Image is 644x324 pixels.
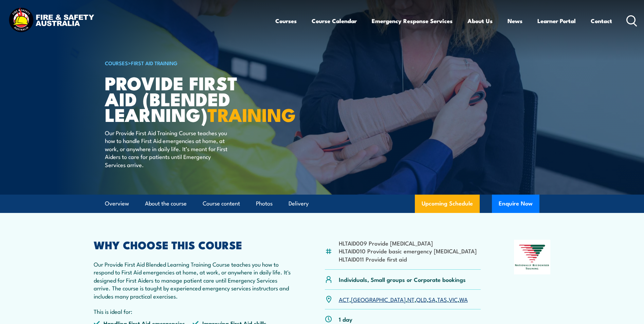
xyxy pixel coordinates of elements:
h2: WHY CHOOSE THIS COURSE [94,240,292,249]
a: [GEOGRAPHIC_DATA] [351,295,406,303]
a: Course Calendar [312,12,357,30]
a: News [508,12,522,30]
a: Courses [275,12,297,30]
h1: Provide First Aid (Blended Learning) [105,75,273,122]
p: , , , , , , , [339,295,468,303]
p: This is ideal for: [94,307,292,315]
button: Enquire Now [492,195,539,213]
li: HLTAID011 Provide first aid [339,255,477,263]
a: WA [459,295,468,303]
a: About Us [467,12,493,30]
li: HLTAID009 Provide [MEDICAL_DATA] [339,239,477,247]
a: QLD [416,295,427,303]
p: 1 day [339,315,352,323]
a: Emergency Response Services [372,12,453,30]
a: Upcoming Schedule [415,195,480,213]
a: ACT [339,295,349,303]
p: Our Provide First Aid Training Course teaches you how to handle First Aid emergencies at home, at... [105,129,229,168]
a: Course content [203,195,240,213]
p: Our Provide First Aid Blended Learning Training Course teaches you how to respond to First Aid em... [94,260,292,300]
a: SA [428,295,436,303]
a: Learner Portal [537,12,576,30]
li: HLTAID010 Provide basic emergency [MEDICAL_DATA] [339,247,477,255]
a: About the course [145,195,187,213]
img: Nationally Recognised Training logo. [514,240,551,274]
a: NT [407,295,415,303]
a: TAS [437,295,447,303]
a: Delivery [289,195,309,213]
p: Individuals, Small groups or Corporate bookings [339,275,466,283]
a: Contact [591,12,612,30]
a: VIC [449,295,458,303]
a: Photos [256,195,273,213]
a: First Aid Training [131,59,178,67]
strong: TRAINING [207,100,296,128]
a: COURSES [105,59,128,67]
h6: > [105,59,273,67]
a: Overview [105,195,129,213]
